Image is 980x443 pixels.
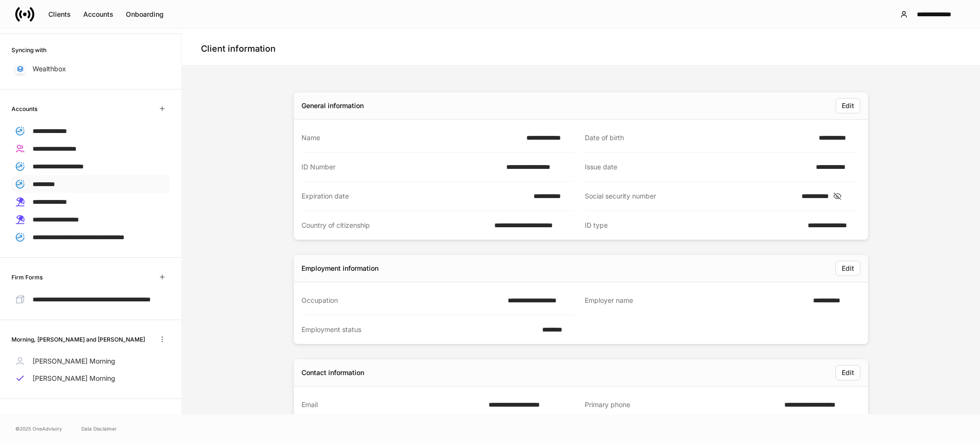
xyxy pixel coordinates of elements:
div: Email [301,400,483,410]
a: [PERSON_NAME] Morning [11,353,170,370]
h4: Client information [201,43,276,55]
h6: Syncing with [11,45,46,55]
p: Wealthbox [33,64,66,74]
div: Edit [842,101,854,111]
div: Employment information [301,264,379,273]
div: Edit [842,264,854,273]
p: [PERSON_NAME] Morning [33,356,115,366]
div: Country of citizenship [301,221,489,230]
button: Edit [835,261,860,276]
div: ID Number [301,162,501,172]
h6: Morning, [PERSON_NAME] and [PERSON_NAME] [11,335,145,344]
h6: Firm Forms [11,273,43,282]
div: General information [301,101,364,111]
div: Accounts [83,10,113,19]
div: ID type [585,221,802,230]
h6: Accounts [11,104,37,113]
div: Name [301,133,521,143]
p: [PERSON_NAME] Morning [33,374,115,383]
button: Clients [42,7,77,22]
a: Data Disclaimer [81,425,117,432]
div: Occupation [301,296,502,305]
div: Expiration date [301,191,528,201]
div: Clients [48,10,71,19]
span: © 2025 OneAdvisory [15,425,62,432]
button: Onboarding [120,7,170,22]
div: Contact information [301,368,364,377]
a: Wealthbox [11,60,170,78]
div: Primary phone [585,400,779,410]
div: Social security number [585,191,796,201]
div: Employment status [301,325,536,334]
a: [PERSON_NAME] Morning [11,370,170,387]
div: Employer name [585,296,807,306]
div: Edit [842,368,854,377]
div: Date of birth [585,133,813,143]
button: Edit [835,98,860,113]
button: Accounts [77,7,120,22]
div: Issue date [585,162,810,172]
div: Onboarding [126,10,164,19]
button: Edit [835,365,860,380]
